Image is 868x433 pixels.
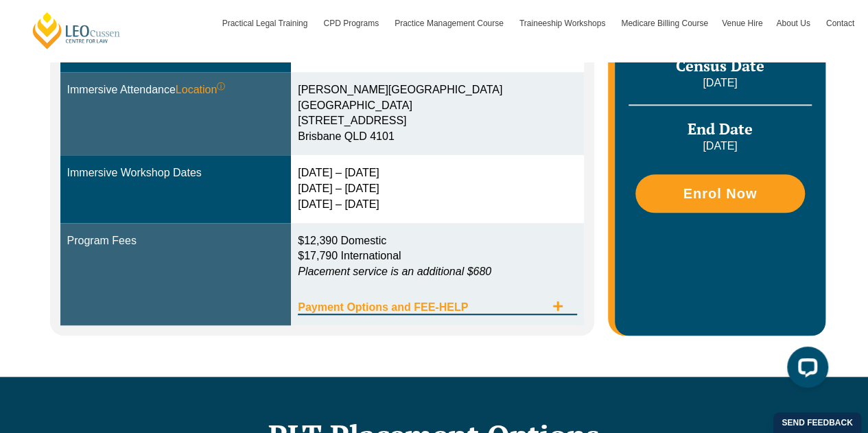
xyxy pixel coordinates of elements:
[629,75,811,91] p: [DATE]
[67,233,285,249] div: Program Fees
[819,3,861,43] a: Contact
[298,82,577,145] div: [PERSON_NAME][GEOGRAPHIC_DATA] [GEOGRAPHIC_DATA] [STREET_ADDRESS] Brisbane QLD 4101
[298,235,386,246] span: $12,390 Domestic
[298,302,546,313] span: Payment Options and FEE-HELP
[614,3,715,43] a: Medicare Billing Course
[676,56,764,75] span: Census Date
[513,3,614,43] a: Traineeship Workshops
[629,139,811,154] p: [DATE]
[298,266,491,277] em: Placement service is an additional $680
[217,82,225,91] sup: ⓘ
[67,165,285,181] div: Immersive Workshop Dates
[176,82,226,98] span: Location
[688,119,753,139] span: End Date
[298,250,401,261] span: $17,790 International
[388,3,513,43] a: Practice Management Course
[683,187,757,200] span: Enrol Now
[715,3,769,43] a: Venue Hire
[316,3,388,43] a: CPD Programs
[635,174,804,213] a: Enrol Now
[769,3,819,43] a: About Us
[215,3,317,43] a: Practical Legal Training
[31,11,122,50] a: [PERSON_NAME] Centre for Law
[298,165,577,213] div: [DATE] – [DATE] [DATE] – [DATE] [DATE] – [DATE]
[776,341,834,399] iframe: LiveChat chat widget
[67,82,285,98] div: Immersive Attendance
